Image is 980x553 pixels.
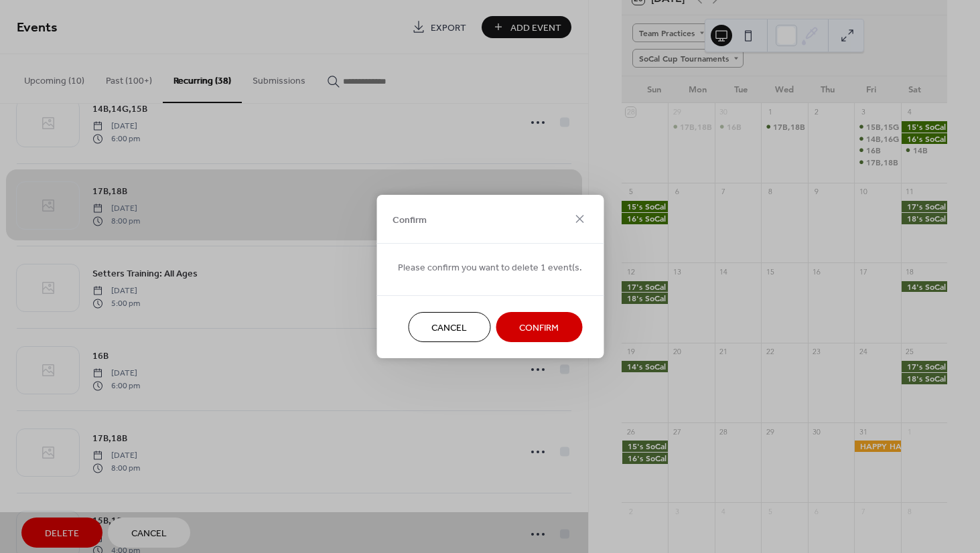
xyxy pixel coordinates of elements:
[408,312,490,342] button: Cancel
[519,321,559,335] span: Confirm
[431,321,467,335] span: Cancel
[393,213,427,227] span: Confirm
[398,261,582,275] span: Please confirm you want to delete 1 event(s.
[496,312,582,342] button: Confirm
